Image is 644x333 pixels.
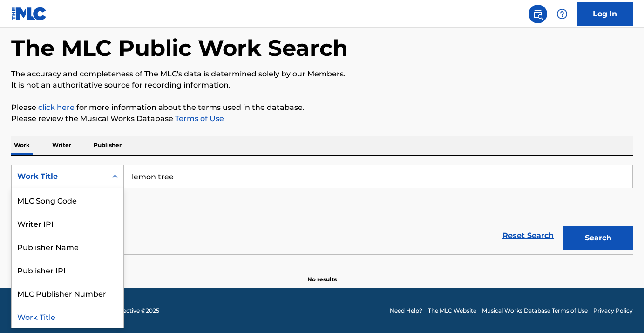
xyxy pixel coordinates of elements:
a: Need Help? [390,306,422,315]
a: click here [38,103,75,112]
p: It is not an authoritative source for recording information. [11,80,633,91]
a: Log In [577,2,633,26]
img: search [532,8,543,20]
a: Terms of Use [173,114,224,123]
a: Public Search [529,5,547,23]
p: The accuracy and completeness of The MLC's data is determined solely by our Members. [11,68,633,80]
p: Publisher [91,136,124,155]
div: Work Title [17,171,101,182]
img: MLC Logo [11,7,47,20]
img: help [556,8,568,20]
form: Search Form [11,165,633,254]
div: Publisher IPI [12,258,123,281]
a: Reset Search [498,225,558,246]
p: Work [11,136,33,155]
p: Please review the Musical Works Database [11,113,633,124]
div: Writer IPI [12,211,123,235]
div: Work Title [12,305,123,328]
a: Musical Works Database Terms of Use [482,306,588,315]
button: Search [563,226,633,250]
a: The MLC Website [428,306,476,315]
div: MLC Publisher Number [12,281,123,305]
div: Publisher Name [12,235,123,258]
div: Help [553,5,571,23]
p: No results [307,264,337,284]
h1: The MLC Public Work Search [11,34,348,62]
a: Privacy Policy [593,306,633,315]
p: Writer [49,136,74,155]
div: MLC Song Code [12,188,123,211]
p: Please for more information about the terms used in the database. [11,102,633,113]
